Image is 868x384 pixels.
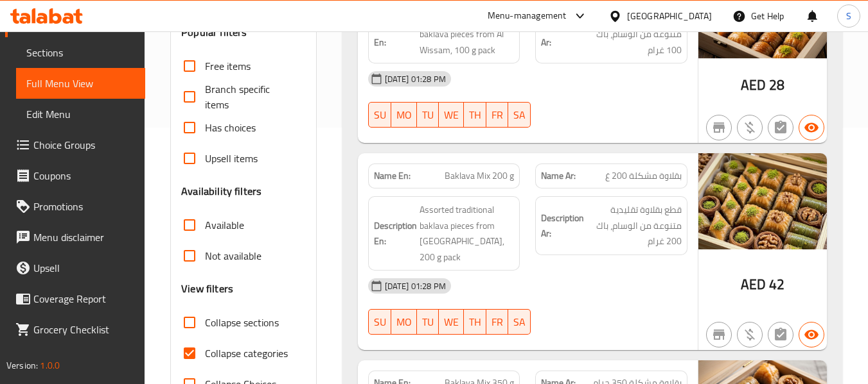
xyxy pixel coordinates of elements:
[16,68,145,99] a: Full Menu View
[464,102,486,128] button: TH
[846,9,851,23] span: S
[492,313,503,331] span: FR
[587,202,682,249] span: قطع بقلاوة تقليدية متنوعة من الوسام، باك 200 غرام
[374,19,417,50] strong: Description En:
[26,45,135,60] span: Sections
[380,280,451,292] span: [DATE] 01:28 PM
[5,160,145,191] a: Coupons
[16,99,145,129] a: Edit Menu
[541,210,584,242] strong: Description Ar:
[445,169,514,183] span: Baklava Mix 200 g
[26,76,135,91] span: Full Menu View
[205,151,258,166] span: Upsell items
[769,272,784,297] span: 42
[205,248,261,263] span: Not available
[33,291,135,306] span: Coverage Report
[508,102,531,128] button: SA
[706,115,732,140] button: Not branch specific item
[205,217,244,233] span: Available
[374,106,386,124] span: SU
[605,169,682,183] span: بقلاوة مشكلة 200 غ
[513,106,526,124] span: SA
[422,313,434,331] span: TU
[799,115,824,140] button: Available
[439,102,464,128] button: WE
[486,309,508,335] button: FR
[587,11,682,58] span: قطع بقلاوة تقليدية متنوعة من الوسام، باك 100 غرام
[444,313,459,331] span: WE
[768,322,793,347] button: Not has choices
[205,58,251,74] span: Free items
[396,313,412,331] span: MO
[26,106,135,122] span: Edit Menu
[420,202,515,265] span: Assorted traditional baklava pieces from Al Wissam, 200 g pack
[5,222,145,253] a: Menu disclaimer
[5,314,145,345] a: Grocery Checklist
[706,322,732,347] button: Not branch specific item
[508,309,531,335] button: SA
[417,102,439,128] button: TU
[464,309,486,335] button: TH
[627,9,712,23] div: [GEOGRAPHIC_DATA]
[33,322,135,337] span: Grocery Checklist
[469,313,481,331] span: TH
[205,315,279,330] span: Collapse sections
[741,72,766,97] span: AED
[396,106,412,124] span: MO
[391,102,417,128] button: MO
[205,346,288,361] span: Collapse categories
[492,106,503,124] span: FR
[469,106,481,124] span: TH
[486,102,508,128] button: FR
[181,184,261,199] h3: Availability filters
[439,309,464,335] button: WE
[181,25,305,40] h3: Popular filters
[16,37,145,68] a: Sections
[33,260,135,276] span: Upsell
[205,120,256,135] span: Has choices
[40,357,60,374] span: 1.0.0
[698,153,827,249] img: Baklava_Mix_200_g638935433548841819.jpg
[768,115,793,140] button: Not has choices
[5,129,145,160] a: Choice Groups
[374,218,417,249] strong: Description En:
[6,357,38,374] span: Version:
[205,81,295,112] span: Branch specific items
[541,19,584,50] strong: Description Ar:
[368,102,391,128] button: SU
[33,168,135,183] span: Coupons
[380,73,451,85] span: [DATE] 01:28 PM
[737,115,763,140] button: Purchased item
[33,199,135,214] span: Promotions
[33,230,135,245] span: Menu disclaimer
[5,283,145,314] a: Coverage Report
[741,272,766,297] span: AED
[5,191,145,222] a: Promotions
[513,313,526,331] span: SA
[541,169,576,183] strong: Name Ar:
[444,106,459,124] span: WE
[488,8,567,24] div: Menu-management
[422,106,434,124] span: TU
[737,322,763,347] button: Purchased item
[374,313,386,331] span: SU
[181,281,233,296] h3: View filters
[374,169,411,183] strong: Name En:
[420,11,515,58] span: Assorted traditional baklava pieces from Al Wissam, 100 g pack
[769,72,784,97] span: 28
[33,137,135,153] span: Choice Groups
[799,322,824,347] button: Available
[368,309,391,335] button: SU
[417,309,439,335] button: TU
[5,253,145,283] a: Upsell
[391,309,417,335] button: MO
